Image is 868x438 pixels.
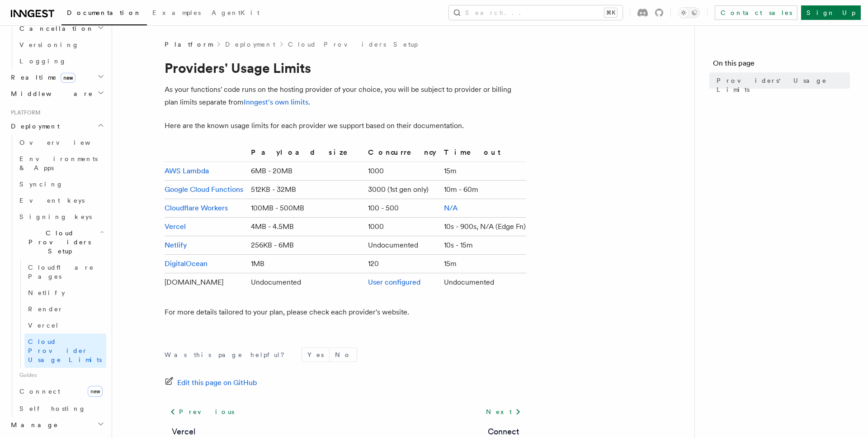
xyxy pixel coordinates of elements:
td: Undocumented [364,236,440,255]
a: Render [24,301,106,317]
span: Cancellation [16,24,94,33]
button: Search...⌘K [449,5,623,20]
span: Syncing [19,181,63,188]
a: Event keys [16,192,106,209]
a: Vercel [165,222,186,231]
td: 1000 [364,162,440,181]
a: Connectnew [16,382,106,400]
a: Sign Up [801,5,861,20]
div: Cloud Providers Setup [16,259,106,368]
span: Connect [19,388,60,395]
a: Documentation [61,3,147,25]
a: Signing keys [16,209,106,225]
a: Examples [147,3,206,24]
th: Timeout [440,147,526,162]
a: Versioning [16,37,106,53]
p: Was this page helpful? [165,350,291,359]
th: Concurrency [364,147,440,162]
span: Realtime [7,73,75,82]
td: 6MB - 20MB [247,162,364,181]
span: Overview [19,139,113,146]
td: 15m [440,255,526,273]
button: No [330,348,357,362]
th: Payload size [247,147,364,162]
span: Edit this page on GitHub [177,376,257,389]
a: DigitalOcean [165,259,208,268]
span: Platform [7,109,41,116]
a: Cloudflare Pages [24,259,106,285]
td: 120 [364,255,440,273]
td: 10s - 900s, N/A (Edge Fn) [440,218,526,236]
span: Render [28,305,63,313]
a: Connect [488,425,519,438]
button: Toggle dark mode [678,7,700,18]
button: Manage [7,417,106,433]
div: Deployment [7,134,106,417]
a: Next [481,404,526,420]
td: Undocumented [247,273,364,292]
a: Overview [16,134,106,151]
td: [DOMAIN_NAME] [165,273,247,292]
a: Deployment [225,40,275,49]
a: AWS Lambda [165,167,209,175]
span: Environments & Apps [19,155,98,171]
span: Manage [7,420,58,429]
span: Cloud Providers Setup [16,229,100,256]
a: Inngest's own limits [244,98,308,106]
td: 3000 (1st gen only) [364,181,440,199]
td: 100 - 500 [364,199,440,218]
td: 15m [440,162,526,181]
button: Yes [302,348,329,362]
span: Event keys [19,197,85,204]
h1: Providers' Usage Limits [165,60,526,76]
a: Vercel [24,317,106,333]
span: Vercel [28,322,59,329]
td: 10m - 60m [440,181,526,199]
a: AgentKit [206,3,265,24]
span: Cloud Provider Usage Limits [28,338,102,363]
button: Deployment [7,118,106,134]
a: Cloud Provider Usage Limits [24,333,106,368]
td: 1MB [247,255,364,273]
span: Documentation [67,9,142,16]
span: Logging [19,57,66,65]
h4: On this page [713,58,850,72]
a: Vercel [172,425,195,438]
a: Edit this page on GitHub [165,376,257,389]
a: Logging [16,53,106,69]
td: 100MB - 500MB [247,199,364,218]
td: 512KB - 32MB [247,181,364,199]
a: Self hosting [16,400,106,417]
span: new [88,386,103,397]
span: Self hosting [19,405,86,412]
span: Deployment [7,122,60,131]
td: 256KB - 6MB [247,236,364,255]
p: Here are the known usage limits for each provider we support based on their documentation. [165,119,526,132]
span: Guides [16,368,106,382]
a: Previous [165,404,239,420]
span: Signing keys [19,213,92,220]
span: Examples [152,9,201,16]
span: Platform [165,40,212,49]
span: Middleware [7,89,93,98]
a: Netlify [24,285,106,301]
td: 4MB - 4.5MB [247,218,364,236]
kbd: ⌘K [604,8,617,17]
button: Middleware [7,86,106,102]
a: Google Cloud Functions [165,185,243,194]
a: Environments & Apps [16,151,106,176]
a: Contact sales [715,5,797,20]
button: Cancellation [16,20,106,37]
p: As your functions' code runs on the hosting provider of your choice, you will be subject to provi... [165,83,526,109]
p: For more details tailored to your plan, please check each provider's website. [165,306,526,319]
span: Netlify [28,289,65,296]
td: Undocumented [440,273,526,292]
a: Cloudflare Workers [165,204,228,212]
a: N/A [444,204,458,212]
span: Cloudflare Pages [28,264,94,280]
a: User configured [368,278,420,286]
a: Providers' Usage Limits [713,72,850,98]
td: 10s - 15m [440,236,526,255]
button: Cloud Providers Setup [16,225,106,259]
a: Cloud Providers Setup [288,40,418,49]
